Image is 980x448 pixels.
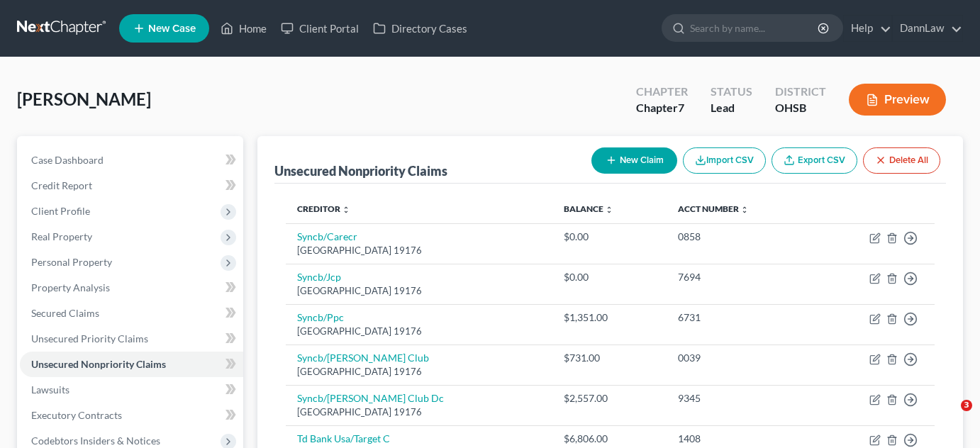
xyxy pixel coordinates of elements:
span: Client Profile [31,205,90,217]
a: Lawsuits [20,377,243,403]
div: 7694 [678,270,803,284]
a: Syncb/[PERSON_NAME] Club [297,352,429,364]
div: District [775,84,826,100]
a: Syncb/Jcp [297,271,341,283]
span: [PERSON_NAME] [17,89,151,109]
div: $6,806.00 [564,432,655,446]
div: $2,557.00 [564,391,655,405]
i: unfold_more [605,206,613,214]
a: Unsecured Priority Claims [20,326,243,352]
div: $731.00 [564,351,655,365]
span: 7 [678,101,684,114]
a: Export CSV [772,147,857,174]
span: 3 [961,400,972,411]
span: Property Analysis [31,281,110,293]
div: [GEOGRAPHIC_DATA] 19176 [297,405,542,419]
span: New Case [148,23,196,34]
a: Balance unfold_more [564,203,613,214]
input: Search by name... [690,15,820,41]
div: 9345 [678,391,803,405]
div: [GEOGRAPHIC_DATA] 19176 [297,325,542,338]
iframe: Intercom live chat [932,400,966,434]
button: Delete All [863,147,940,174]
span: Unsecured Priority Claims [31,332,148,345]
i: unfold_more [342,206,350,214]
span: Secured Claims [31,307,99,319]
a: Help [844,16,891,41]
i: unfold_more [740,206,749,214]
a: Executory Contracts [20,403,243,428]
a: DannLaw [893,16,962,41]
button: Import CSV [683,147,766,174]
div: $0.00 [564,270,655,284]
div: 0858 [678,230,803,244]
span: Codebtors Insiders & Notices [31,435,160,447]
div: Lead [711,100,752,116]
a: Client Portal [274,16,366,41]
div: $0.00 [564,230,655,244]
span: Credit Report [31,179,92,191]
span: Lawsuits [31,383,69,396]
a: Directory Cases [366,16,474,41]
button: Preview [849,84,946,116]
span: Real Property [31,230,92,242]
a: Case Dashboard [20,147,243,173]
div: Status [711,84,752,100]
div: 6731 [678,310,803,325]
span: Executory Contracts [31,409,122,421]
span: Personal Property [31,256,112,268]
a: Unsecured Nonpriority Claims [20,352,243,377]
a: Syncb/Carecr [297,230,357,242]
a: Home [213,16,274,41]
div: [GEOGRAPHIC_DATA] 19176 [297,365,542,379]
a: Creditor unfold_more [297,203,350,214]
span: Case Dashboard [31,154,104,166]
a: Secured Claims [20,301,243,326]
button: New Claim [591,147,677,174]
a: Property Analysis [20,275,243,301]
a: Acct Number unfold_more [678,203,749,214]
a: Credit Report [20,173,243,198]
div: OHSB [775,100,826,116]
div: 1408 [678,432,803,446]
span: Unsecured Nonpriority Claims [31,358,166,370]
div: Chapter [636,84,688,100]
div: Unsecured Nonpriority Claims [274,162,447,179]
div: $1,351.00 [564,310,655,325]
a: Td Bank Usa/Target C [297,432,390,444]
div: 0039 [678,351,803,365]
a: Syncb/[PERSON_NAME] Club Dc [297,392,444,404]
div: [GEOGRAPHIC_DATA] 19176 [297,284,542,298]
div: Chapter [636,100,688,116]
a: Syncb/Ppc [297,311,344,323]
div: [GEOGRAPHIC_DATA] 19176 [297,244,542,257]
